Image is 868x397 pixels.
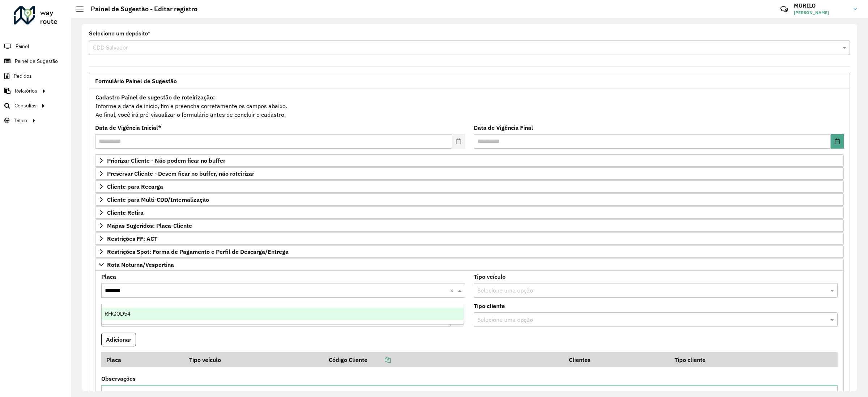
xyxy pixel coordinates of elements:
[794,9,848,16] span: [PERSON_NAME]
[474,123,533,132] label: Data de Vigência Final
[95,259,844,271] a: Rota Noturna/Vespertina
[95,94,215,101] strong: Cadastro Painel de sugestão de roteirização:
[776,1,792,17] a: Contato Rápido
[95,206,844,219] a: Cliente Retira
[14,102,37,110] span: Consultas
[95,78,177,84] span: Formulário Painel de Sugestão
[474,272,506,281] label: Tipo veículo
[184,352,324,367] th: Tipo veículo
[669,352,807,367] th: Tipo cliente
[324,352,564,367] th: Código Cliente
[101,333,136,346] button: Adicionar
[95,93,844,119] div: Informe a data de inicio, fim e preencha corretamente os campos abaixo. Ao final, você irá pré-vi...
[15,57,58,65] span: Painel de Sugestão
[95,219,844,232] a: Mapas Sugeridos: Placa-Cliente
[95,180,844,193] a: Cliente para Recarga
[107,236,157,242] span: Restrições FF: ACT
[101,352,184,367] th: Placa
[84,5,197,13] h2: Painel de Sugestão - Editar registro
[107,249,289,255] span: Restrições Spot: Forma de Pagamento e Perfil de Descarga/Entrega
[367,356,391,363] a: Copiar
[16,43,29,50] span: Painel
[95,232,844,245] a: Restrições FF: ACT
[95,123,161,132] label: Data de Vigência Inicial
[14,117,27,124] span: Tático
[107,197,209,202] span: Cliente para Multi-CDD/Internalização
[95,246,844,258] a: Restrições Spot: Forma de Pagamento e Perfil de Descarga/Entrega
[474,302,505,310] label: Tipo cliente
[107,210,144,215] span: Cliente Retira
[107,262,174,268] span: Rota Noturna/Vespertina
[95,193,844,206] a: Cliente para Multi-CDD/Internalização
[95,154,844,167] a: Priorizar Cliente - Não podem ficar no buffer
[107,171,254,176] span: Preservar Cliente - Devem ficar no buffer, não roteirizar
[831,134,844,149] button: Choose Date
[101,302,123,310] label: Clientes
[101,272,116,281] label: Placa
[564,352,669,367] th: Clientes
[107,223,192,229] span: Mapas Sugeridos: Placa-Cliente
[107,158,225,163] span: Priorizar Cliente - Não podem ficar no buffer
[15,87,37,95] span: Relatórios
[105,311,131,317] span: RHQ0D54
[794,2,848,9] h3: MURILO
[450,286,456,295] span: Clear all
[107,184,163,189] span: Cliente para Recarga
[89,29,150,38] label: Selecione um depósito
[101,374,136,383] label: Observações
[101,304,464,324] ng-dropdown-panel: Options list
[14,72,32,80] span: Pedidos
[95,167,844,180] a: Preservar Cliente - Devem ficar no buffer, não roteirizar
